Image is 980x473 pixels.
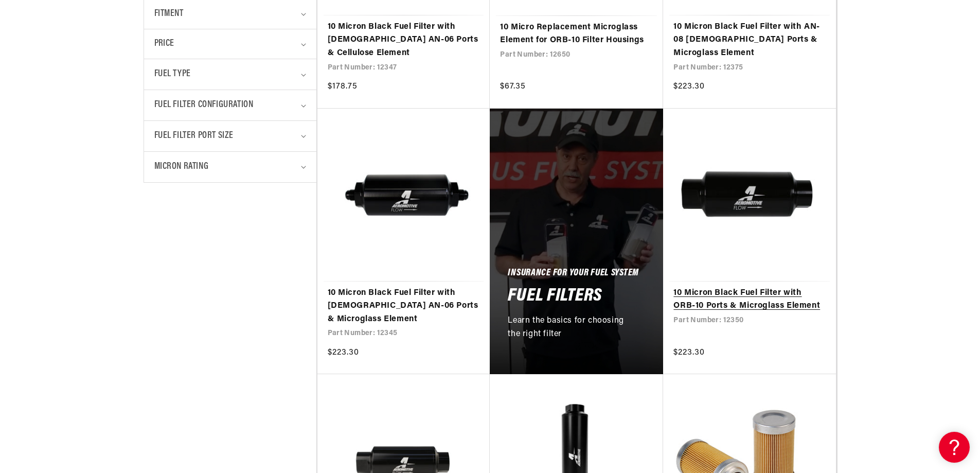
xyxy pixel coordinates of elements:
a: 10 Micron Black Fuel Filter with [DEMOGRAPHIC_DATA] AN-06 Ports & Microglass Element [328,287,480,326]
a: 10 Micron Black Fuel Filter with AN-08 [DEMOGRAPHIC_DATA] Ports & Microglass Element [673,21,826,60]
summary: Micron Rating (0 selected) [154,152,306,182]
span: Price [154,37,174,51]
a: 10 Micron Black Fuel Filter with ORB-10 Ports & Microglass Element [673,287,826,313]
span: Fuel Filter Configuration [154,98,254,113]
span: Micron Rating [154,160,209,174]
a: 10 Micro Replacement Microglass Element for ORB-10 Filter Housings [500,21,653,47]
span: Fuel Type [154,67,191,82]
h5: Insurance For Your Fuel System [508,270,639,278]
span: Fitment [154,7,184,22]
h2: Fuel Filters [508,288,602,305]
span: Fuel Filter Port Size [154,129,234,144]
summary: Fuel Filter Port Size (0 selected) [154,121,306,151]
summary: Fuel Filter Configuration (0 selected) [154,90,306,120]
a: 10 Micron Black Fuel Filter with [DEMOGRAPHIC_DATA] AN-06 Ports & Cellulose Element [328,21,480,60]
summary: Price [154,29,306,59]
p: Learn the basics for choosing the right filter [508,314,634,341]
summary: Fuel Type (0 selected) [154,59,306,90]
